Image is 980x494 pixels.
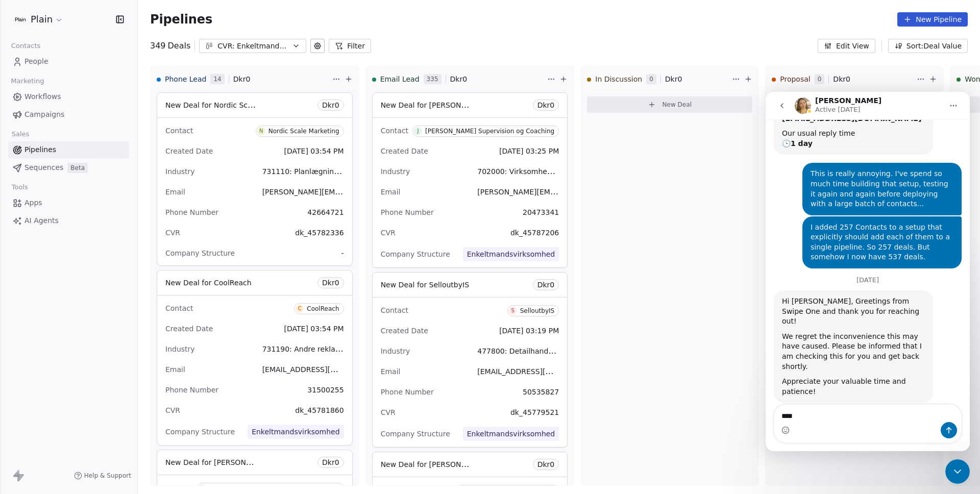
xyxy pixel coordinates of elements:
[587,66,730,92] div: In Discussion0Dkr0
[165,345,195,353] span: Industry
[7,38,45,54] span: Contacts
[262,166,457,176] span: 731110: Planlægning og design af reklamekampagner
[510,229,559,237] span: dk_45787206
[157,92,353,266] div: New Deal for Nordic Scale MarketingDkr0ContactNNordic Scale MarketingCreated Date[DATE] 03:54 PMI...
[165,208,218,216] span: Phone Number
[16,334,24,342] button: Emoji picker
[9,313,195,330] textarea: Message…
[16,12,156,31] b: [PERSON_NAME][EMAIL_ADDRESS][DOMAIN_NAME]
[8,199,167,311] div: Hi [PERSON_NAME], Greetings from Swipe One and thank you for reaching out!We regret the inconveni...
[24,162,63,173] span: Sequences
[298,305,302,313] div: C
[8,159,129,176] a: SequencesBeta
[14,13,27,26] img: Plain-Logo-Tile.png
[372,92,568,268] div: New Deal for [PERSON_NAME] Supervision og CoachingDkr0ContactJ[PERSON_NAME] Supervision og Coachi...
[31,13,53,26] span: Plain
[165,386,218,394] span: Phone Number
[897,12,968,27] button: New Pipeline
[322,100,339,110] span: Dkr 0
[381,459,529,469] span: New Deal for [PERSON_NAME] Consulting
[8,71,196,124] div: Daniel says…
[252,428,340,436] span: Enkeltmandsvirksomhed
[284,325,344,333] span: [DATE] 03:54 PM
[24,56,48,67] span: People
[372,272,568,448] div: New Deal for SelloutbyISDkr0ContactSSelloutbyISCreated Date[DATE] 03:19 PMIndustry477800: Detailh...
[587,96,752,113] button: New Deal
[467,430,555,438] span: Enkeltmandsvirksomhed
[477,166,699,176] span: 702000: Virksomhedsrådgivning og anden ledelsesrådgivning
[381,306,408,314] span: Contact
[165,457,364,467] span: New Deal for [PERSON_NAME] Supervision og Coaching
[381,430,450,438] span: Company Structure
[450,74,468,84] span: Dkr 0
[7,180,32,195] span: Tools
[16,240,159,280] div: We regret the inconvenience this may have caused. Please be informed that I am checking this for ...
[217,41,288,52] div: CVR: Enkeltmandsvirksomhed
[537,280,555,290] span: Dkr 0
[24,197,42,208] span: Apps
[477,366,602,376] span: [EMAIL_ADDRESS][DOMAIN_NAME]
[381,408,396,416] span: CVR
[818,39,875,53] button: Edit View
[8,88,129,105] a: Workflows
[165,304,193,312] span: Contact
[157,270,353,446] div: New Deal for CoolReachDkr0ContactCCoolReachCreated Date[DATE] 03:54 PMIndustry731190: Andre rekla...
[7,127,34,142] span: Sales
[329,39,371,53] button: Filter
[418,127,419,135] div: J
[424,74,442,84] span: 335
[8,53,129,70] a: People
[74,472,131,480] a: Help & Support
[467,250,555,258] span: Enkeltmandsvirksomhed
[537,100,555,110] span: Dkr 0
[16,37,159,57] div: Our usual reply time 🕒
[262,344,384,354] span: 731190: Andre reklameaktiviteter
[780,74,810,84] span: Proposal
[815,74,825,84] span: 0
[165,428,235,436] span: Company Structure
[511,307,514,315] div: S
[8,212,129,229] a: AI Agents
[210,485,339,492] div: [PERSON_NAME] Supervision og Coaching
[307,208,344,216] span: 42664721
[965,74,980,84] span: Won
[24,91,61,102] span: Workflows
[381,281,469,289] span: New Deal for SelloutbyIS
[16,205,159,235] div: Hi [PERSON_NAME], Greetings from Swipe One and thank you for reaching out!
[268,128,339,135] div: Nordic Scale Marketing
[499,327,559,335] span: [DATE] 03:19 PM
[662,101,692,109] span: New Deal
[12,11,65,28] button: Plain
[262,187,447,196] span: [PERSON_NAME][EMAIL_ADDRESS][DOMAIN_NAME]
[322,278,339,288] span: Dkr 0
[7,73,48,89] span: Marketing
[381,188,401,196] span: Email
[665,74,682,84] span: Dkr 0
[372,66,546,92] div: Email Lead335Dkr0
[381,367,401,376] span: Email
[202,484,204,492] div: J
[425,128,554,135] div: [PERSON_NAME] Supervision og Coaching
[381,388,434,396] span: Phone Number
[45,77,188,117] div: This is really annoying. I've spend so much time building that setup, testing it again and again ...
[25,47,47,56] b: 1 day
[37,71,196,123] div: This is really annoying. I've spend so much time building that setup, testing it again and again ...
[168,40,191,52] span: Deals
[477,346,655,356] span: 477800: Detailhandel med [PERSON_NAME] varer
[84,472,131,480] span: Help & Support
[210,74,224,84] span: 14
[341,248,344,258] span: -
[165,167,195,176] span: Industry
[165,188,185,196] span: Email
[24,215,59,226] span: AI Agents
[284,147,344,155] span: [DATE] 03:54 PM
[175,330,191,347] button: Send a message…
[520,307,555,314] div: SelloutbyIS
[307,305,339,312] div: CoolReach
[381,167,410,176] span: Industry
[259,127,263,135] div: N
[24,109,64,120] span: Campaigns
